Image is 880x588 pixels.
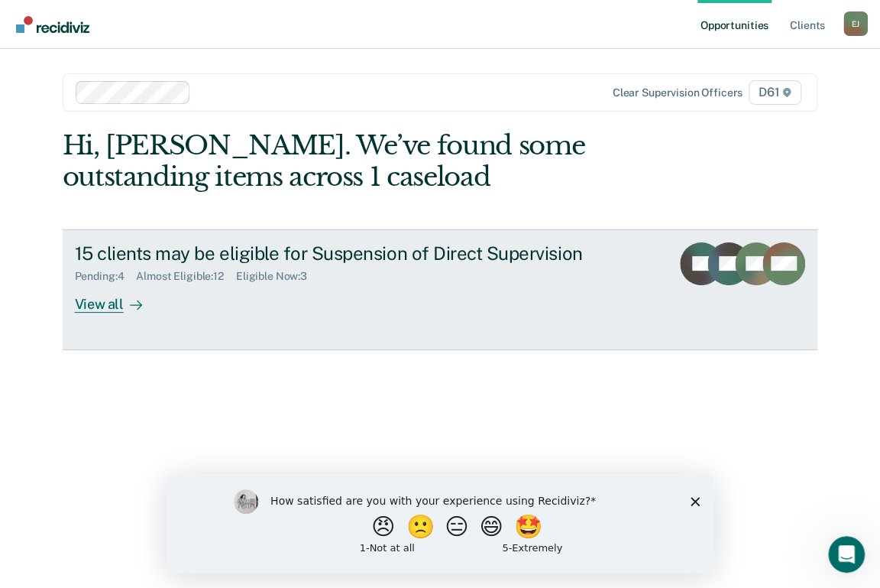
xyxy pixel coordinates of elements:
[16,16,89,33] img: Recidiviz
[843,11,868,36] div: E J
[749,80,801,105] span: D61
[63,229,818,350] a: 15 clients may be eligible for Suspension of Direct SupervisionPending:4Almost Eligible:12Eligibl...
[75,270,137,283] div: Pending : 4
[828,536,865,573] iframe: Intercom live chat
[75,283,160,313] div: View all
[236,270,319,283] div: Eligible Now : 3
[75,242,611,265] div: 15 clients may be eligible for Suspension of Direct Supervision
[843,11,868,36] button: Profile dropdown button
[167,474,713,573] iframe: Survey by Kim from Recidiviz
[613,86,742,99] div: Clear supervision officers
[136,270,236,283] div: Almost Eligible : 12
[63,130,667,193] div: Hi, [PERSON_NAME]. We’ve found some outstanding items across 1 caseload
